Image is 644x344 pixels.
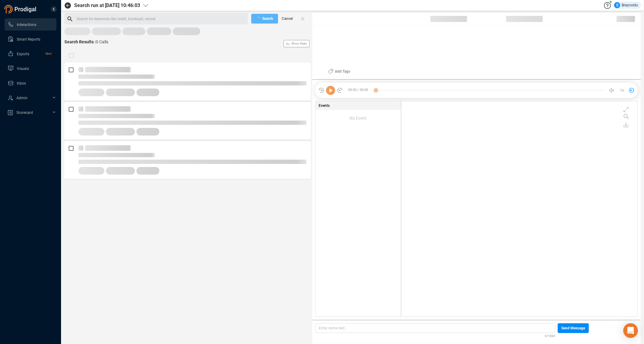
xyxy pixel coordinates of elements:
[8,48,52,60] a: ExportsNew!
[17,81,26,85] span: Inbox
[616,2,618,8] span: B
[17,67,29,71] span: Visuals
[617,86,626,95] button: 1x
[335,67,350,76] span: Add Tags
[404,103,637,316] div: grid
[96,39,108,44] span: 0 Calls
[561,323,585,333] span: Send Message
[5,18,56,31] li: Interactions
[64,39,96,44] span: Search Results :
[319,103,330,108] span: Events
[278,14,296,24] button: Cancel
[8,33,52,45] a: Smart Reports
[8,62,52,74] a: Visuals
[17,52,29,56] span: Exports
[545,333,555,338] span: 0/1000
[324,67,354,76] button: Add Tags
[8,77,52,89] a: Inbox
[620,85,624,95] span: 1x
[291,7,307,80] span: Show Stats
[4,5,38,13] img: prodigal-logo
[343,86,376,95] span: 00:00 / 00:00
[45,48,52,60] span: New!
[284,40,309,47] button: Show Stats
[558,323,589,333] button: Send Message
[17,37,40,42] span: Smart Reports
[282,14,293,24] span: Cancel
[74,2,140,9] span: Search run at [DATE] 10:46:03
[5,77,56,89] li: Inbox
[614,2,638,8] div: Breynolds
[17,23,36,27] span: Interactions
[316,110,401,126] div: No Event
[5,62,56,74] li: Visuals
[16,110,33,115] span: Scorecard
[16,96,27,100] span: Admin
[8,18,52,31] a: Interactions
[5,48,56,60] li: Exports
[5,33,56,45] li: Smart Reports
[623,323,638,338] div: Open Intercom Messenger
